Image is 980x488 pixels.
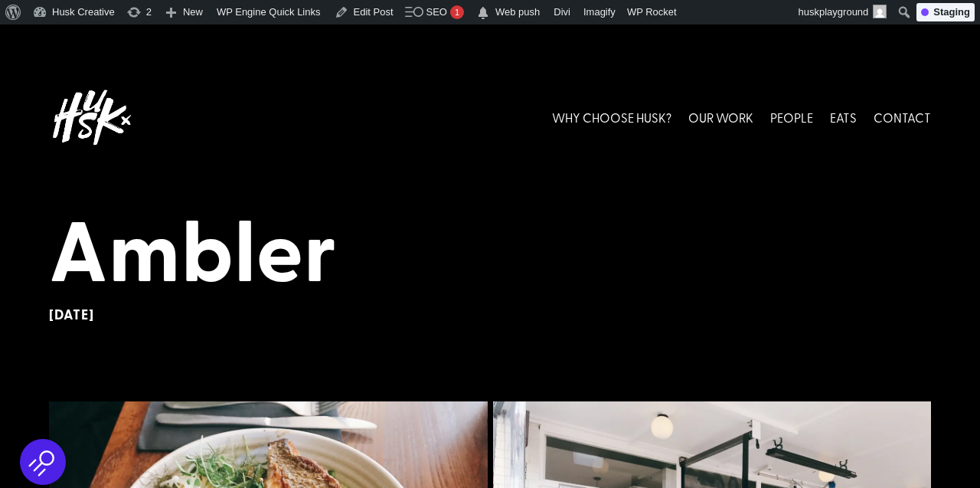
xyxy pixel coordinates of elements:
[49,198,931,306] h1: Ambler
[830,84,857,152] a: EATS
[799,6,869,18] span: huskplayground
[916,3,975,21] div: Staging
[49,306,931,323] h6: [DATE]
[874,84,931,152] a: CONTACT
[49,84,133,152] img: Husk logo
[450,5,464,19] div: 1
[688,84,753,152] a: OUR WORK
[475,2,491,24] span: 
[552,84,671,152] a: WHY CHOOSE HUSK?
[770,84,813,152] a: PEOPLE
